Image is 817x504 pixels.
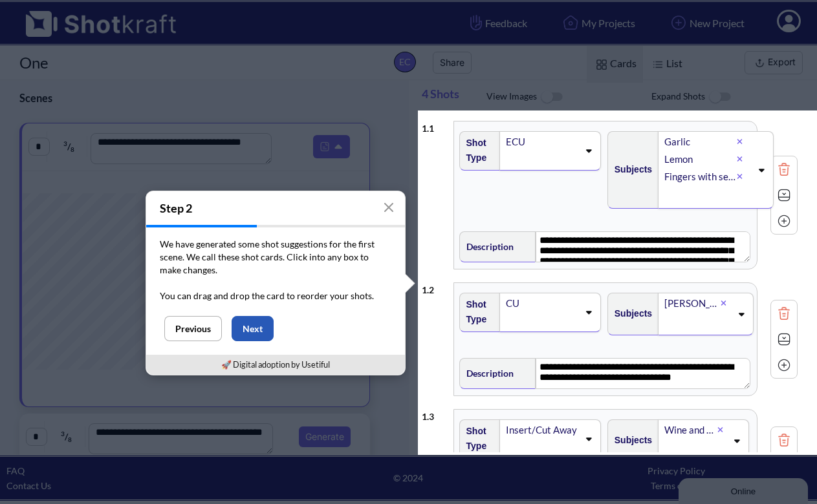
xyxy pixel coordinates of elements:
[608,159,652,180] span: Subjects
[774,430,794,450] img: Trash Icon
[146,191,405,225] h4: Step 2
[663,421,717,439] div: Wine and Pan
[774,304,794,323] img: Trash Icon
[160,238,391,277] p: We have generated some shot suggestions for the first scene. We call these shot cards. Click into...
[422,114,447,136] div: 1 . 1
[608,430,652,451] span: Subjects
[505,133,578,151] div: ECU
[164,316,222,341] button: Previous
[232,316,274,341] button: Next
[10,11,120,21] div: Online
[422,276,447,297] div: 1 . 2
[422,403,447,424] div: 1 . 3
[663,133,737,151] div: Garlic
[221,359,330,370] a: 🚀 Digital adoption by Usetiful
[774,160,794,179] img: Trash Icon
[663,168,737,185] div: Fingers with seasoning
[774,185,794,205] img: Expand Icon
[460,132,494,169] span: Shot Type
[460,362,514,384] span: Description
[505,421,578,439] div: Insert/Cut Away
[160,289,391,302] p: You can drag and drop the card to reorder your shots.
[460,421,494,457] span: Shot Type
[460,294,494,330] span: Shot Type
[460,236,514,257] span: Description
[663,151,737,168] div: Lemon
[774,211,794,231] img: Add Icon
[505,295,578,312] div: CU
[663,295,720,312] div: [PERSON_NAME]
[774,330,794,349] img: Expand Icon
[774,355,794,375] img: Add Icon
[608,303,652,324] span: Subjects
